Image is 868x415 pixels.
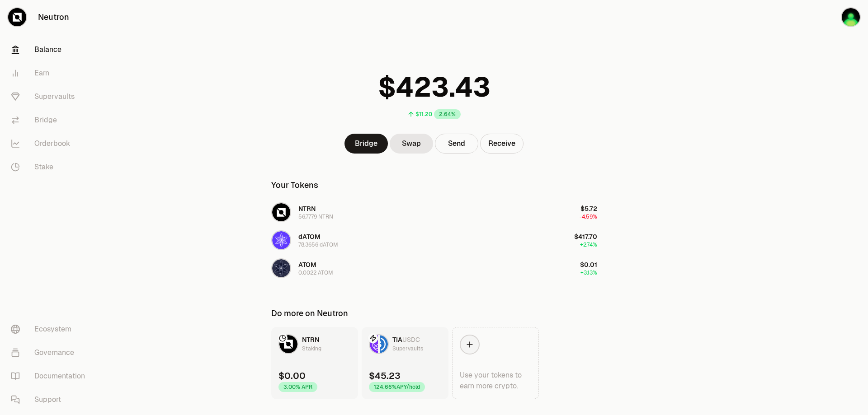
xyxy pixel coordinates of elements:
[4,317,98,341] a: Ecosystem
[4,38,98,61] a: Balance
[272,231,290,249] img: dATOM Logo
[452,327,539,399] a: Use your tokens to earn more crypto.
[480,134,524,154] button: Receive
[298,241,338,248] div: 78.3656 dATOM
[580,269,597,276] span: +3.13%
[4,341,98,364] a: Governance
[580,205,597,213] span: $5.72
[278,382,317,392] div: 3.00% APR
[302,336,319,344] span: NTRN
[298,261,316,269] span: ATOM
[4,85,98,108] a: Supervaults
[272,259,290,277] img: ATOM Logo
[580,213,597,220] span: -4.59%
[402,336,420,344] span: USDC
[302,344,321,353] div: Staking
[4,61,98,85] a: Earn
[580,241,597,248] span: +2.74%
[574,233,597,241] span: $417.70
[271,307,348,320] div: Do more on Neutron
[842,8,860,26] img: utama 1
[4,108,98,132] a: Bridge
[266,199,603,226] button: NTRN LogoNTRN56.7779 NTRN$5.72-4.59%
[4,132,98,155] a: Orderbook
[460,370,531,392] div: Use your tokens to earn more crypto.
[279,335,297,353] img: NTRN Logo
[272,203,290,221] img: NTRN Logo
[298,269,333,276] div: 0.0022 ATOM
[344,134,388,154] a: Bridge
[271,179,318,191] div: Your Tokens
[278,369,306,382] div: $0.00
[298,213,333,220] div: 56.7779 NTRN
[370,335,378,353] img: TIA Logo
[362,327,448,399] a: TIA LogoUSDC LogoTIAUSDCSupervaults$45.23124.66%APY/hold
[4,388,98,411] a: Support
[434,109,461,119] div: 2.64%
[298,205,316,213] span: NTRN
[390,134,433,154] a: Swap
[4,155,98,179] a: Stake
[369,369,401,382] div: $45.23
[415,111,432,118] div: $11.20
[580,261,597,269] span: $0.01
[380,335,388,353] img: USDC Logo
[271,327,358,399] a: NTRN LogoNTRNStaking$0.003.00% APR
[298,233,321,241] span: dATOM
[266,227,603,254] button: dATOM LogodATOM78.3656 dATOM$417.70+2.74%
[369,382,425,392] div: 124.66% APY/hold
[266,255,603,282] button: ATOM LogoATOM0.0022 ATOM$0.01+3.13%
[392,336,402,344] span: TIA
[435,134,478,154] button: Send
[392,344,423,353] div: Supervaults
[4,364,98,388] a: Documentation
